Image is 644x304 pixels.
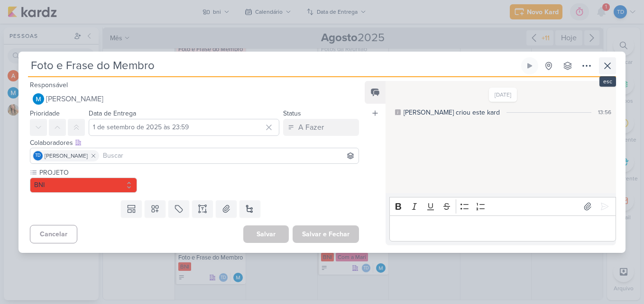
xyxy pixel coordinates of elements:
div: Colaboradores [30,138,359,148]
img: MARIANA MIRANDA [33,93,44,105]
label: PROJETO [38,168,137,178]
p: Td [35,153,41,158]
label: Status [283,109,301,117]
div: Editor editing area: main [389,215,616,241]
button: A Fazer [283,119,359,136]
input: Select a date [89,119,279,136]
div: Ligar relógio [526,62,534,70]
input: Buscar [101,150,357,161]
div: 13:56 [598,108,611,116]
div: A Fazer [298,122,324,133]
label: Prioridade [30,109,60,117]
div: [PERSON_NAME] criou este kard [404,107,500,117]
div: Editor toolbar [389,197,616,215]
label: Data de Entrega [89,109,136,117]
button: BNI [30,178,137,193]
span: [PERSON_NAME] [46,93,103,105]
div: Thais de carvalho [33,151,43,161]
button: [PERSON_NAME] [30,90,359,107]
span: [PERSON_NAME] [45,152,88,160]
label: Responsável [30,81,68,89]
input: Kard Sem Título [28,57,519,74]
button: Cancelar [30,225,77,243]
div: esc [599,76,616,87]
